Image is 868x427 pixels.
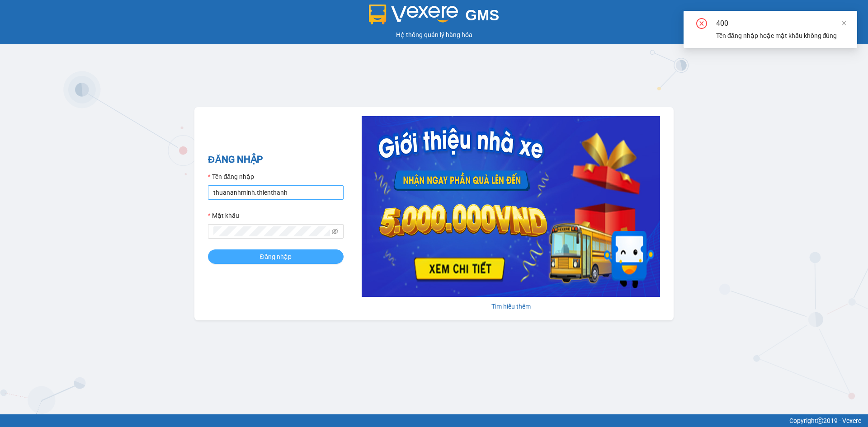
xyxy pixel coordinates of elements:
span: GMS [465,7,499,23]
span: copyright [817,418,823,424]
div: Tìm hiểu thêm [362,301,660,311]
img: banner-0 [362,116,660,297]
div: Copyright 2019 - Vexere [7,416,861,426]
input: Tên đăng nhập [208,185,344,200]
span: eye-invisible [332,228,338,235]
span: Đăng nhập [260,252,292,262]
input: Mật khẩu [213,226,330,236]
div: Hệ thống quản lý hàng hóa [2,30,866,40]
a: GMS [369,14,500,21]
img: logo 2 [369,5,458,24]
span: close [841,20,847,26]
span: close-circle [696,18,707,31]
h2: ĐĂNG NHẬP [208,152,344,167]
label: Tên đăng nhập [208,172,254,182]
div: 400 [716,18,846,29]
button: Đăng nhập [208,249,344,264]
label: Mật khẩu [208,211,239,221]
div: Tên đăng nhập hoặc mật khẩu không đúng [716,31,846,41]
